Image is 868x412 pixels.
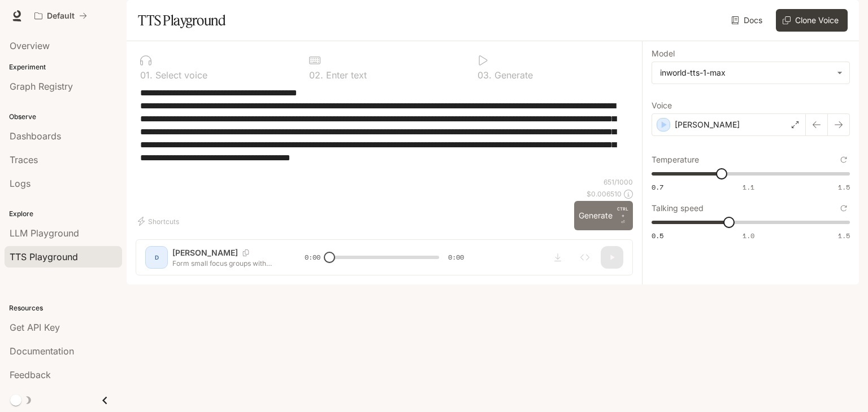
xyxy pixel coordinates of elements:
[652,102,672,109] p: Voice
[652,231,663,240] span: 0.5
[652,50,675,58] p: Model
[837,202,850,214] button: Reset to default
[492,71,533,80] p: Generate
[47,11,75,21] p: Default
[743,231,754,240] span: 1.0
[743,182,754,192] span: 1.1
[29,5,92,27] button: All workspaces
[323,71,367,80] p: Enter text
[729,9,767,32] a: Docs
[675,119,740,130] p: [PERSON_NAME]
[652,182,663,192] span: 0.7
[138,9,225,32] h1: TTS Playground
[838,182,850,192] span: 1.5
[140,71,153,80] p: 0 1 .
[652,156,699,164] p: Temperature
[652,62,849,84] div: inworld-tts-1-max
[617,205,628,219] p: CTRL +
[136,212,184,230] button: Shortcuts
[478,71,492,80] p: 0 3 .
[837,154,850,166] button: Reset to default
[838,231,850,240] span: 1.5
[776,9,848,32] button: Clone Voice
[309,71,323,80] p: 0 2 .
[652,204,704,212] p: Talking speed
[660,67,831,78] div: inworld-tts-1-max
[153,71,207,80] p: Select voice
[617,205,628,226] p: ⏎
[574,201,633,230] button: GenerateCTRL +⏎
